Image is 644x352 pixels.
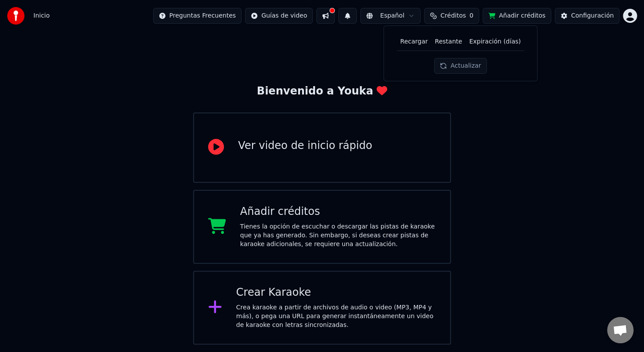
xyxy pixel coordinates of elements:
button: Preguntas Frecuentes [153,8,241,24]
th: Recargar [397,33,432,51]
span: Inicio [33,11,50,20]
span: 0 [469,11,473,20]
th: Restante [431,33,465,51]
div: Ver video de inicio rápido [238,139,372,153]
th: Expiración (días) [465,33,524,51]
div: Bienvenido a Youka [257,84,388,98]
button: Añadir créditos [483,8,551,24]
button: Créditos0 [424,8,479,24]
nav: breadcrumb [33,11,50,20]
button: Guías de video [245,8,313,24]
div: Tienes la opción de escuchar o descargar las pistas de karaoke que ya has generado. Sin embargo, ... [240,222,436,249]
div: Añadir créditos [240,205,436,219]
div: Chat abierto [607,317,633,343]
button: Actualizar [434,58,487,73]
div: Crea karaoke a partir de archivos de audio o video (MP3, MP4 y más), o pega una URL para generar ... [236,303,436,330]
div: Configuración [571,11,614,20]
img: youka [7,7,25,25]
div: Crear Karaoke [236,286,436,300]
button: Configuración [555,8,619,24]
span: Créditos [440,11,466,20]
